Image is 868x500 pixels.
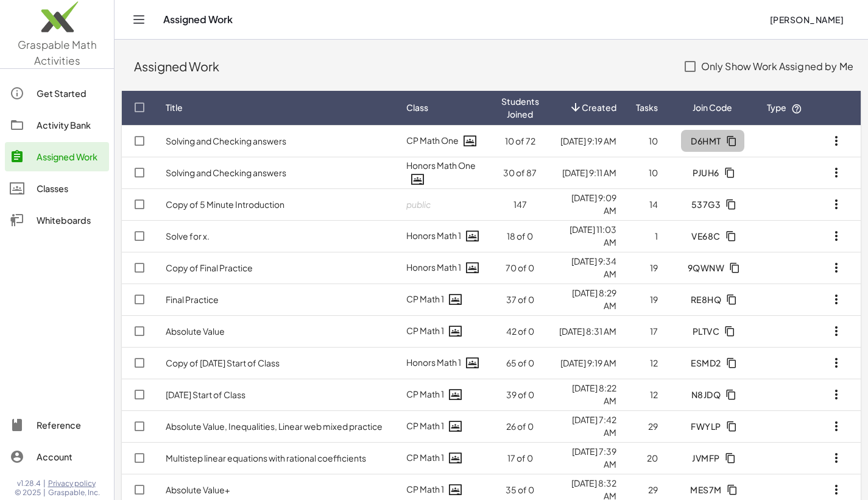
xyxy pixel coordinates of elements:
td: 18 of 0 [492,220,549,252]
a: Account [5,442,109,471]
td: Honors Math 1 [397,252,492,284]
span: 537G3 [691,199,721,210]
td: 19 [626,252,668,284]
td: CP Math 1 [397,284,492,315]
label: Only Show Work Assigned by Me [701,52,853,81]
a: Multistep linear equations with rational coefficients [166,452,366,463]
td: CP Math One [397,125,492,157]
span: Class [406,101,428,114]
span: FWYLP [691,421,721,432]
td: [DATE] 9:19 AM [549,347,626,379]
span: v1.28.4 [17,479,41,488]
td: CP Math 1 [397,379,492,410]
td: 26 of 0 [492,410,549,442]
td: 12 [626,347,668,379]
button: PLTVC [682,320,743,342]
a: Absolute Value, Inequalities, Linear web mixed practice [166,421,383,432]
td: CP Math 1 [397,315,492,347]
td: 10 [626,157,668,188]
a: Absolute Value [166,326,225,337]
a: Whiteboards [5,205,109,235]
td: CP Math 1 [397,410,492,442]
span: 9QWNW [687,262,724,273]
button: JVMFP [682,447,743,469]
a: Copy of Final Practice [166,262,253,273]
div: Account [37,449,104,464]
td: [DATE] 9:19 AM [549,125,626,157]
td: [DATE] 11:03 AM [549,220,626,252]
div: Assigned Work [134,58,672,75]
div: Assigned Work [37,149,104,164]
a: Privacy policy [48,479,100,488]
td: [DATE] 8:31 AM [549,315,626,347]
td: 147 [492,188,549,220]
a: Copy of 5 Minute Introduction [166,199,284,210]
span: | [43,479,46,488]
td: 17 of 0 [492,442,549,474]
span: | [43,488,46,498]
button: [PERSON_NAME] [760,9,853,30]
td: 20 [626,442,668,474]
span: Join Code [693,101,732,114]
span: ESMD2 [691,357,721,368]
td: 1 [626,220,668,252]
span: Type [767,102,802,113]
a: Solving and Checking answers [166,135,286,146]
td: [DATE] 7:39 AM [549,442,626,474]
td: CP Math 1 [397,442,492,474]
a: Get Started [5,79,109,108]
td: Honors Math 1 [397,220,492,252]
a: Final Practice [166,294,219,305]
td: [DATE] 8:22 AM [549,379,626,410]
span: PLTVC [692,326,719,337]
span: Students Joined [501,95,539,121]
td: [DATE] 9:11 AM [549,157,626,188]
div: Get Started [37,86,104,101]
span: © 2025 [15,488,41,498]
span: N8JDQ [691,389,721,400]
a: Copy of [DATE] Start of Class [166,357,280,368]
td: [DATE] 9:34 AM [549,252,626,284]
td: 14 [626,188,668,220]
span: MES7M [690,484,722,495]
td: 10 [626,125,668,157]
td: 12 [626,379,668,410]
a: Reference [5,410,109,440]
span: Created [582,101,616,114]
div: Whiteboards [37,213,104,227]
a: Absolute Value+ [166,484,230,495]
a: Classes [5,174,109,203]
td: 70 of 0 [492,252,549,284]
button: ESMD2 [681,352,744,374]
td: 65 of 0 [492,347,549,379]
span: Graspable, Inc. [48,488,100,498]
button: 9QWNW [677,257,747,279]
a: Activity Bank [5,110,109,140]
td: 37 of 0 [492,284,549,315]
td: 17 [626,315,668,347]
a: Solving and Checking answers [166,167,286,178]
button: Toggle navigation [129,10,149,29]
span: D6HMT [691,135,721,146]
td: 30 of 87 [492,157,549,188]
td: 19 [626,284,668,315]
td: Honors Math 1 [397,347,492,379]
button: D6HMT [681,130,744,152]
div: Reference [37,418,104,432]
span: RE8HQ [690,294,721,305]
button: RE8HQ [680,288,744,310]
div: Activity Bank [37,118,104,132]
button: PJUH6 [683,162,743,184]
span: VE68C [691,230,721,241]
td: Honors Math One [397,157,492,188]
button: FWYLP [681,415,744,437]
span: public [406,199,431,210]
a: Assigned Work [5,142,109,171]
span: Graspable Math Activities [18,38,97,67]
td: [DATE] 9:09 AM [549,188,626,220]
span: JVMFP [692,452,720,463]
a: [DATE] Start of Class [166,389,245,400]
button: N8JDQ [681,384,744,405]
td: 39 of 0 [492,379,549,410]
span: Title [166,101,183,114]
